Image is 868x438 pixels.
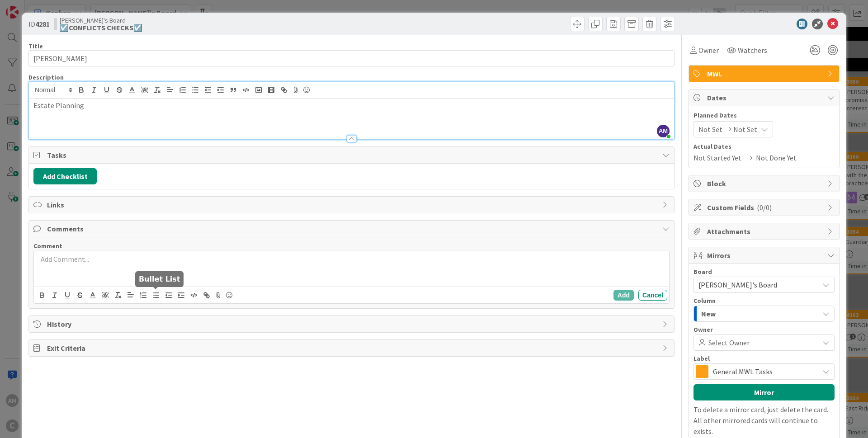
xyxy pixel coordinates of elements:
b: ☑️CONFLICTS CHECKS☑️ [60,24,142,31]
span: Exit Criteria [47,343,658,353]
span: Actual Dates [693,142,835,151]
span: Column [693,297,716,304]
span: Not Started Yet [693,152,741,163]
span: New [701,308,716,320]
span: MWL [707,68,823,79]
input: type card name here... [28,50,675,66]
span: Description [28,73,64,81]
span: [PERSON_NAME]'s Board [698,280,777,289]
span: Mirrors [707,250,823,261]
span: ( 0/0 ) [757,203,772,212]
span: Owner [698,45,719,56]
h5: Bullet List [139,275,180,283]
span: ID [28,19,50,29]
button: Mirror [693,384,835,400]
span: AM [657,125,670,137]
span: Select Owner [708,337,750,348]
span: Links [47,199,658,210]
span: Block [707,178,823,189]
span: Dates [707,92,823,103]
button: Add [613,290,634,301]
span: General MWL Tasks [713,365,814,378]
label: Title [28,42,43,50]
span: Label [693,355,710,362]
span: Comment [33,242,62,250]
span: History [47,319,658,330]
span: Custom Fields [707,202,823,213]
p: To delete a mirror card, just delete the card. All other mirrored cards will continue to exists. [693,404,835,437]
span: Watchers [738,45,767,56]
span: Not Set [733,124,757,135]
span: Attachments [707,226,823,237]
span: Tasks [47,150,658,160]
b: 4281 [35,19,50,28]
span: Comments [47,223,658,234]
p: Estate Planning [33,100,670,111]
span: Owner [693,326,713,333]
button: Add Checklist [33,168,97,184]
span: [PERSON_NAME]'s Board [60,17,142,24]
span: Not Done Yet [756,152,797,163]
button: New [693,306,835,322]
span: Not Set [698,124,722,135]
span: Planned Dates [693,111,835,120]
span: Board [693,268,712,275]
button: Cancel [638,290,667,301]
